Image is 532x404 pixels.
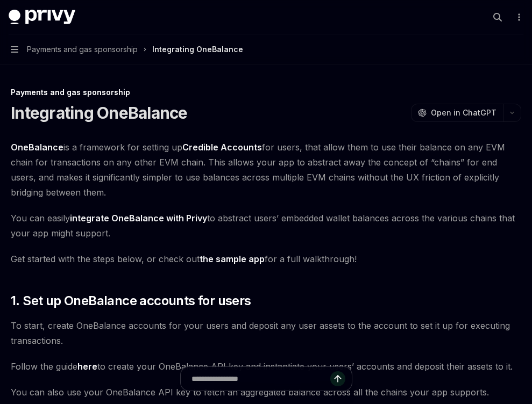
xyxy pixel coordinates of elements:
[513,10,523,25] button: More actions
[11,142,63,153] a: OneBalance
[11,318,521,348] span: To start, create OneBalance accounts for your users and deposit any user assets to the account to...
[11,103,188,122] h1: Integrating OneBalance
[330,371,345,386] button: Send message
[182,142,262,153] a: Credible Accounts
[11,140,521,200] span: is a framework for setting up for users, that allow them to use their balance on any EVM chain fo...
[11,292,251,309] span: 1. Set up OneBalance accounts for users
[11,87,521,98] div: Payments and gas sponsorship
[11,251,521,266] span: Get started with the steps below, or check out for a full walkthrough!
[11,211,521,241] span: You can easily to abstract users’ embedded wallet balances across the various chains that your ap...
[70,213,207,224] a: integrate OneBalance with Privy
[200,254,265,265] a: the sample app
[11,359,521,374] span: Follow the guide to create your OneBalance API key and instantiate your users’ accounts and depos...
[77,361,97,372] a: here
[411,104,503,122] button: Open in ChatGPT
[191,367,330,391] input: Ask a question...
[489,9,506,26] button: Open search
[9,10,75,25] img: dark logo
[152,43,243,56] div: Integrating OneBalance
[431,107,496,118] span: Open in ChatGPT
[27,43,138,56] span: Payments and gas sponsorship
